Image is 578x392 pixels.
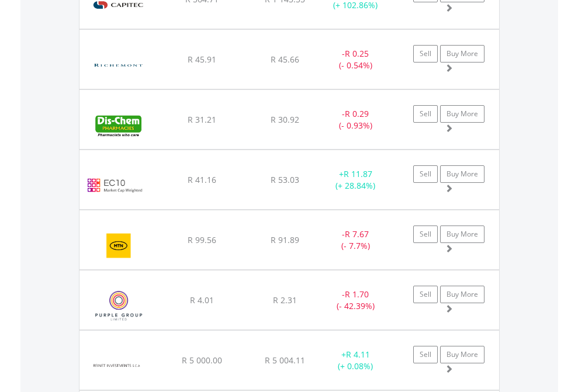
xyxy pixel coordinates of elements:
[319,349,392,372] div: + (+ 0.08%)
[440,286,484,303] a: Buy More
[413,346,438,363] a: Sell
[413,286,438,303] a: Sell
[85,225,153,266] img: EQU.ZA.MTN.png
[440,165,484,183] a: Buy More
[271,114,299,125] span: R 30.92
[271,54,299,65] span: R 45.66
[182,355,222,366] span: R 5 000.00
[319,48,392,71] div: - (- 0.54%)
[413,165,438,183] a: Sell
[188,114,216,125] span: R 31.21
[271,174,299,185] span: R 53.03
[345,289,369,300] span: R 1.70
[344,168,372,179] span: R 11.87
[319,289,392,312] div: - (- 42.39%)
[345,108,369,119] span: R 0.29
[188,54,216,65] span: R 45.91
[85,345,151,387] img: EQU.ZA.RNI.png
[319,108,392,131] div: - (- 0.93%)
[265,355,305,366] span: R 5 004.11
[85,105,151,146] img: EQU.ZA.DCP.png
[188,174,216,185] span: R 41.16
[413,105,438,123] a: Sell
[85,165,144,206] img: EC10.EC.EC10.png
[319,228,392,252] div: - (- 7.7%)
[440,226,484,243] a: Buy More
[271,234,299,245] span: R 91.89
[440,346,484,363] a: Buy More
[85,285,153,327] img: EQU.ZA.PPE.png
[319,168,392,192] div: + (+ 28.84%)
[413,226,438,243] a: Sell
[345,228,369,240] span: R 7.67
[413,45,438,63] a: Sell
[273,294,297,306] span: R 2.31
[188,234,216,245] span: R 99.56
[440,45,484,63] a: Buy More
[345,48,369,59] span: R 0.25
[85,44,151,86] img: EQU.ZA.CFR.png
[346,349,370,360] span: R 4.11
[190,294,214,306] span: R 4.01
[440,105,484,123] a: Buy More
